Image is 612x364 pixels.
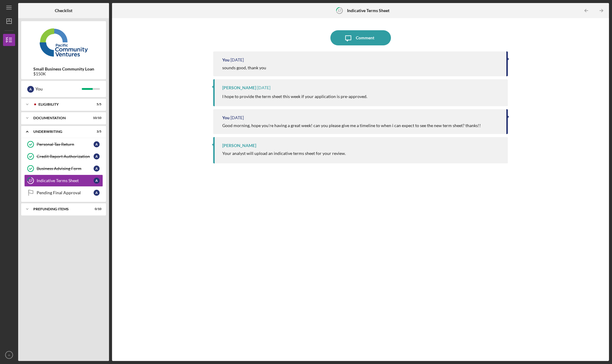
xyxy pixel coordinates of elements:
div: Credit Report Authorization [37,154,94,159]
div: A [94,153,100,159]
div: You [222,57,230,62]
div: 0 / 10 [91,207,101,211]
div: You [222,115,230,120]
div: Pending Final Approval [37,190,94,195]
div: A [27,86,34,93]
img: Product logo [21,24,106,61]
div: 3 / 5 [91,130,101,133]
div: Indicative Terms Sheet [37,178,94,183]
b: Indicative Terms Sheet [347,8,389,13]
div: Personal Tax Return [37,142,94,147]
time: 2025-08-07 17:58 [230,57,244,62]
b: Small Business Community Loan [33,67,94,71]
button: Comment [330,30,391,45]
div: Eligibility [38,103,86,106]
a: 17Indicative Terms SheetA [24,175,103,187]
div: A [94,190,100,196]
div: Comment [356,30,374,45]
div: [PERSON_NAME] [222,85,256,90]
div: Your analyst will upload an indicative terms sheet for your review. [222,151,346,156]
div: 5 / 5 [91,103,101,106]
div: 10 / 10 [91,116,101,120]
button: A [3,349,15,361]
a: Business Advising FormA [24,162,103,175]
div: A [94,141,100,147]
a: Pending Final ApprovalA [24,187,103,199]
b: Checklist [55,8,72,13]
div: Underwriting [33,130,86,133]
a: Personal Tax ReturnA [24,138,103,150]
div: Documentation [33,116,86,120]
p: I hope to provide the term sheet this week if your application is pre-approved. [222,93,367,100]
tspan: 17 [29,179,33,183]
tspan: 17 [337,8,341,12]
div: Prefunding Items [33,207,86,211]
div: [PERSON_NAME] [222,143,256,148]
div: Business Advising Form [37,166,94,171]
text: A [8,353,10,357]
div: You [35,84,82,94]
a: Credit Report AuthorizationA [24,150,103,162]
div: Good morning, hope you're having a great week! can you please give me a timeline to when i can ex... [222,123,481,128]
div: sounds good, thank you [222,65,266,70]
time: 2025-08-06 13:03 [230,115,244,120]
div: $150K [33,71,94,76]
div: A [94,166,100,172]
time: 2025-08-07 17:35 [257,85,270,90]
div: A [94,178,100,184]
